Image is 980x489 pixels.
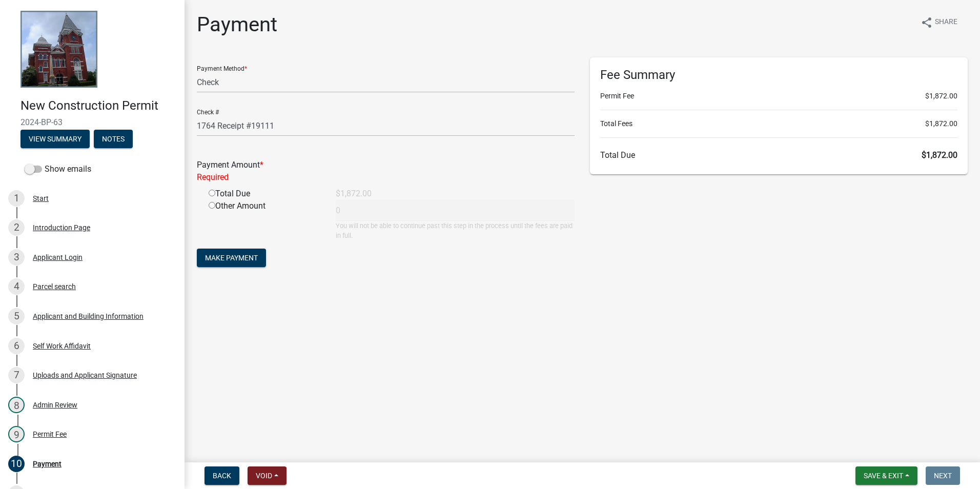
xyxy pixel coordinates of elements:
span: Void [256,472,272,480]
div: Uploads and Applicant Signature [33,372,137,379]
span: $1,872.00 [922,150,957,160]
div: 7 [8,367,25,383]
button: shareShare [912,12,966,32]
div: Other Amount [201,200,328,240]
label: Show emails [25,163,91,175]
div: Applicant Login [33,254,83,261]
h1: Payment [197,12,277,37]
button: View Summary [21,130,90,148]
div: 4 [8,278,25,295]
span: $1,872.00 [925,118,957,129]
div: Payment Amount [189,159,582,184]
wm-modal-confirm: Notes [94,135,133,144]
span: Next [934,472,952,480]
div: Self Work Affidavit [33,342,91,350]
div: 1 [8,190,25,207]
div: Introduction Page [33,224,90,231]
wm-modal-confirm: Summary [21,135,90,144]
span: $1,872.00 [925,91,957,101]
div: 6 [8,338,25,354]
h6: Total Due [600,150,957,160]
div: Applicant and Building Information [33,313,144,320]
button: Back [205,466,239,485]
span: Make Payment [205,254,258,262]
button: Make Payment [197,249,266,267]
div: Admin Review [33,401,77,409]
span: 2024-BP-63 [21,117,164,127]
h4: New Construction Permit [21,98,176,113]
div: 9 [8,426,25,442]
div: 8 [8,397,25,413]
img: Talbot County, Georgia [21,11,97,88]
span: Save & Exit [864,472,903,480]
button: Next [926,466,960,485]
div: Parcel search [33,283,76,290]
li: Total Fees [600,118,957,129]
div: Start [33,195,49,202]
button: Save & Exit [855,466,917,485]
h6: Fee Summary [600,68,957,83]
div: 3 [8,249,25,266]
div: 5 [8,308,25,324]
span: Back [213,472,231,480]
i: share [921,16,933,29]
span: Share [935,16,957,29]
div: Total Due [201,188,328,200]
div: Required [197,171,575,184]
li: Permit Fee [600,91,957,101]
div: Payment [33,460,62,467]
button: Notes [94,130,133,148]
div: 2 [8,219,25,236]
div: 10 [8,456,25,472]
button: Void [248,466,287,485]
div: Permit Fee [33,431,67,438]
